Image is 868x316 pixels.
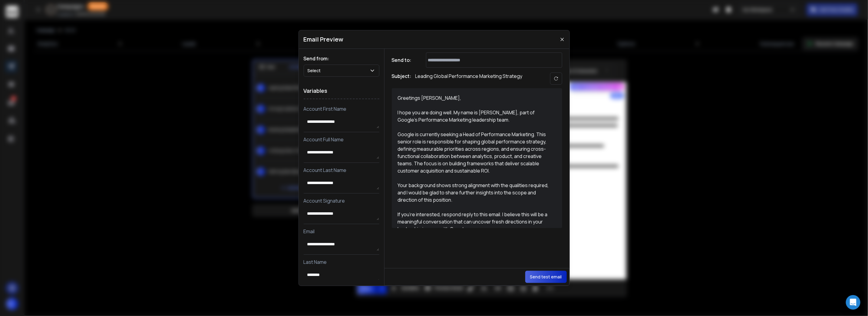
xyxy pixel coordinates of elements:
p: Last Name [304,258,379,266]
div: Greetings [PERSON_NAME], [398,94,549,102]
p: Account Full Name [304,136,379,143]
p: Account Signature [304,197,379,204]
h1: Send from: [304,55,379,62]
div: Open Intercom Messenger [846,295,860,310]
div: Google is currently seeking a Head of Performance Marketing. This senior role is responsible for ... [398,131,549,174]
h1: Email Preview [304,35,344,44]
div: Your background shows strong alignment with the qualities required, and I would be glad to share ... [398,182,549,203]
p: Account First Name [304,105,379,113]
div: I hope you are doing well. My name is [PERSON_NAME], part of Google’s Performance Marketing leade... [398,109,549,123]
p: Select [308,68,323,74]
div: If you’re interested, respond reply to this email. I believe this will be a meaningful conversati... [398,211,549,233]
button: Send test email [525,271,567,283]
h1: Variables [304,83,379,99]
p: Leading Global Performance Marketing Strategy [415,72,523,85]
h1: Subject: [392,72,412,85]
p: Email [304,228,379,235]
p: Account Last Name [304,166,379,174]
h1: Send to: [392,56,416,64]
